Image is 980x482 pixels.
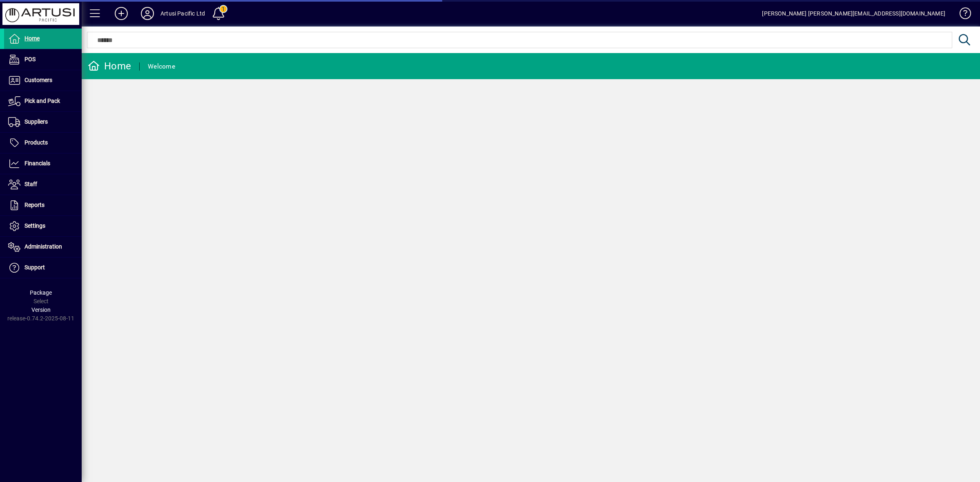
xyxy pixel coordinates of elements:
[4,133,82,153] a: Products
[4,216,82,236] a: Settings
[4,174,82,195] a: Staff
[4,153,82,174] a: Financials
[4,70,82,91] a: Customers
[160,7,205,20] div: Artusi Pacific Ltd
[24,243,62,250] span: Administration
[4,112,82,132] a: Suppliers
[24,77,52,83] span: Customers
[24,35,40,42] span: Home
[24,160,50,167] span: Financials
[24,222,45,229] span: Settings
[88,60,131,73] div: Home
[24,56,36,62] span: POS
[134,6,160,21] button: Profile
[4,258,82,278] a: Support
[4,195,82,215] a: Reports
[762,7,945,20] div: [PERSON_NAME] [PERSON_NAME][EMAIL_ADDRESS][DOMAIN_NAME]
[24,202,45,208] span: Reports
[148,60,175,73] div: Welcome
[24,264,45,271] span: Support
[4,237,82,257] a: Administration
[4,49,82,70] a: POS
[4,91,82,111] a: Pick and Pack
[24,98,60,104] span: Pick and Pack
[24,118,48,125] span: Suppliers
[108,6,134,21] button: Add
[24,139,48,146] span: Products
[24,181,37,187] span: Staff
[31,307,51,313] span: Version
[953,2,970,28] a: Knowledge Base
[30,289,52,296] span: Package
